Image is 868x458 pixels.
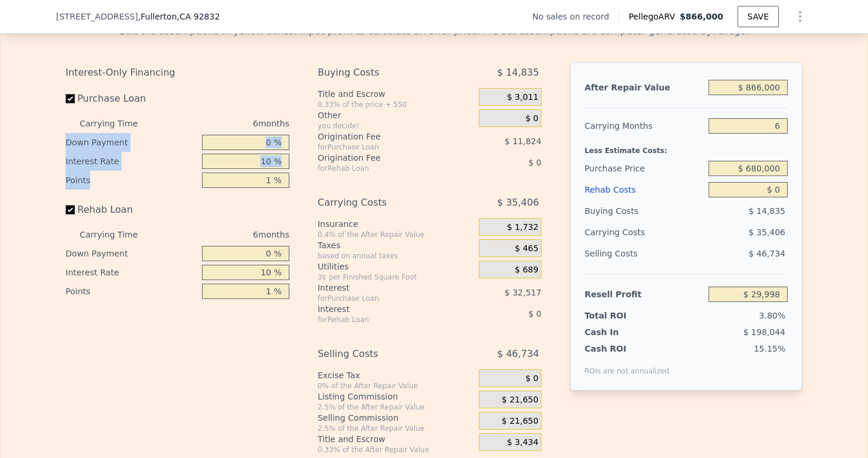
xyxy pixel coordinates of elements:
[497,343,539,365] span: $ 46,734
[318,315,449,324] div: for Rehab Loan
[318,272,474,282] div: 3¢ per Finished Square Foot
[66,282,197,301] div: Points
[318,251,474,261] div: based on annual taxes
[502,416,539,427] span: $ 21,650
[56,11,138,22] span: [STREET_ADDRESS]
[505,288,541,297] span: $ 32,517
[66,62,289,83] div: Interest-Only Financing
[66,133,197,152] div: Down Payment
[318,391,474,402] div: Listing Commission
[515,265,539,275] span: $ 689
[318,303,449,315] div: Interest
[749,249,785,258] span: $ 46,734
[585,115,704,137] div: Carrying Months
[80,225,156,244] div: Carrying Time
[749,228,785,237] span: $ 35,406
[66,263,197,282] div: Interest Rate
[318,218,474,230] div: Insurance
[318,88,474,100] div: Title and Escrow
[507,437,538,448] span: $ 3,434
[502,395,539,405] span: $ 21,650
[66,199,197,220] label: Rehab Loan
[318,239,474,251] div: Taxes
[318,131,449,142] div: Origination Fee
[528,158,541,167] span: $ 0
[585,343,670,355] div: Cash ROI
[318,445,474,454] div: 0.33% of the After Repair Value
[497,62,539,83] span: $ 14,835
[318,62,449,83] div: Buying Costs
[526,373,539,384] span: $ 0
[318,121,474,131] div: you decide!
[743,327,785,337] span: $ 198,044
[66,171,197,190] div: Points
[507,222,538,233] span: $ 1,732
[585,310,658,321] div: Total ROI
[318,424,474,433] div: 2.5% of the After Repair Value
[749,206,785,216] span: $ 14,835
[585,284,704,305] div: Resell Profit
[532,11,618,22] div: No sales on record
[585,355,670,376] div: ROIs are not annualized
[318,100,474,109] div: 0.33% of the price + 550
[528,309,541,319] span: $ 0
[318,343,449,365] div: Selling Costs
[318,369,474,381] div: Excise Tax
[585,137,788,158] div: Less Estimate Costs:
[318,381,474,391] div: 0% of the After Repair Value
[585,326,658,338] div: Cash In
[138,11,220,22] span: , Fullerton
[497,192,539,213] span: $ 35,406
[318,261,474,272] div: Utilities
[759,311,785,320] span: 3.80%
[585,243,704,264] div: Selling Costs
[66,94,75,103] input: Purchase Loan
[318,192,449,213] div: Carrying Costs
[161,225,289,244] div: 6 months
[318,142,449,152] div: for Purchase Loan
[318,294,449,303] div: for Purchase Loan
[318,230,474,239] div: 0.4% of the After Repair Value
[788,5,812,28] button: Show Options
[318,109,474,121] div: Other
[515,243,539,254] span: $ 465
[66,88,197,109] label: Purchase Loan
[80,114,156,133] div: Carrying Time
[585,200,704,222] div: Buying Costs
[505,137,541,146] span: $ 11,824
[585,77,704,98] div: After Repair Value
[585,222,658,243] div: Carrying Costs
[526,113,539,124] span: $ 0
[66,205,75,215] input: Rehab Loan
[177,12,220,21] span: , CA 92832
[66,152,197,171] div: Interest Rate
[585,179,704,200] div: Rehab Costs
[318,164,449,173] div: for Rehab Loan
[738,6,779,27] button: SAVE
[318,412,474,424] div: Selling Commission
[318,152,449,164] div: Origination Fee
[318,433,474,445] div: Title and Escrow
[318,282,449,294] div: Interest
[318,402,474,412] div: 2.5% of the After Repair Value
[629,11,680,22] span: Pellego ARV
[585,158,704,179] div: Purchase Price
[680,12,723,21] span: $866,000
[161,114,289,133] div: 6 months
[66,244,197,263] div: Down Payment
[507,92,538,103] span: $ 3,011
[754,344,785,353] span: 15.15%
